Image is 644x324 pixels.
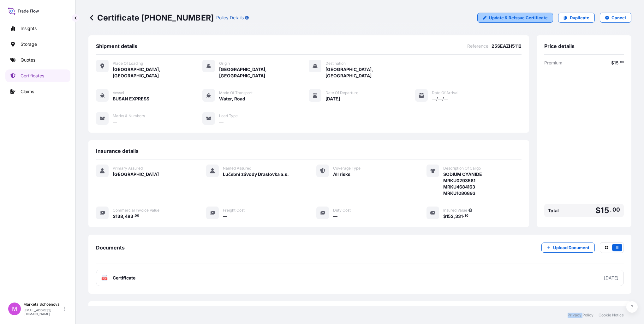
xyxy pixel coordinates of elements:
span: $ [443,214,446,219]
p: Marketa Schoenova [23,302,63,307]
p: Cancel [611,15,626,21]
span: 25SEAZH5112 [492,43,522,49]
span: Named Assured [223,166,251,171]
span: — [113,119,117,125]
span: 00 [135,215,139,217]
span: Lučební závody Draslovka a.s. [223,171,289,177]
a: Claims [5,85,70,98]
span: $ [113,214,116,219]
span: Commercial Invoice Value [113,208,159,213]
div: [DATE] [604,275,618,281]
span: [GEOGRAPHIC_DATA] [113,171,159,177]
p: Policy Details [216,15,244,21]
span: 331 [455,214,463,219]
p: Duplicate [570,15,589,21]
p: Insights [21,25,37,32]
span: [GEOGRAPHIC_DATA], [GEOGRAPHIC_DATA] [325,66,415,79]
span: Origin [219,61,230,66]
text: PDF [103,278,107,280]
span: Date of Departure [325,90,358,95]
span: Mode of Transport [219,90,253,95]
span: — [219,119,224,125]
span: Coverage Type [333,166,361,171]
span: Freight Cost [223,208,245,213]
span: , [454,214,455,219]
a: Privacy Policy [568,313,593,318]
span: [GEOGRAPHIC_DATA], [GEOGRAPHIC_DATA] [219,66,309,79]
span: Certificate [113,275,135,281]
span: $ [611,61,614,65]
span: — [333,213,337,219]
span: [DATE] [325,96,340,102]
a: Storage [5,38,70,51]
span: 30 [464,215,468,217]
span: M [12,306,17,312]
button: Upload Document [541,243,595,253]
span: Load Type [219,113,238,118]
span: $ [595,207,600,214]
span: . [463,215,464,217]
span: [GEOGRAPHIC_DATA], [GEOGRAPHIC_DATA] [113,66,202,79]
span: Water, Road [219,96,245,102]
span: 00 [612,208,620,212]
p: Storage [21,41,37,47]
p: Certificates [21,73,44,79]
span: Place of Loading [113,61,143,66]
span: 483 [125,214,133,219]
span: Reference : [467,43,490,49]
p: Quotes [21,57,35,63]
span: Price details [544,43,575,49]
span: . [134,215,134,217]
span: Documents [96,244,125,251]
p: Update & Reissue Certificate [489,15,548,21]
span: . [619,61,620,63]
span: Premium [544,60,562,66]
span: Date of Arrival [432,90,458,95]
span: 15 [600,207,609,214]
span: . [610,208,612,212]
span: Duty Cost [333,208,351,213]
button: Cancel [600,13,631,23]
p: Upload Document [553,244,589,251]
span: , [123,214,125,219]
a: Update & Reissue Certificate [477,13,553,23]
a: Quotes [5,54,70,66]
span: All risks [333,171,350,177]
p: Claims [21,88,34,95]
span: Insured Value [443,208,467,213]
a: Insights [5,22,70,35]
span: SODIUM CYANIDE MRKU0293561 MRKU4684163 MRKU1086893 [443,171,482,196]
span: BUSAN EXPRESS [113,96,149,102]
span: Vessel [113,90,124,95]
span: — [223,213,227,219]
a: PDFCertificate[DATE] [96,270,624,286]
span: —/—/— [432,96,448,102]
span: Marks & Numbers [113,113,145,118]
span: 152 [446,214,454,219]
span: 138 [116,214,123,219]
span: 00 [620,61,624,63]
span: Shipment details [96,43,137,49]
span: Total [548,207,559,214]
a: Duplicate [558,13,595,23]
span: Description Of Cargo [443,166,481,171]
span: Destination [325,61,346,66]
a: Cookie Notice [599,313,624,318]
span: Primary Assured [113,166,143,171]
span: Insurance details [96,148,139,154]
p: Certificate [PHONE_NUMBER] [88,13,214,23]
p: [EMAIL_ADDRESS][DOMAIN_NAME] [23,308,63,316]
span: 15 [614,61,618,65]
a: Certificates [5,69,70,82]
